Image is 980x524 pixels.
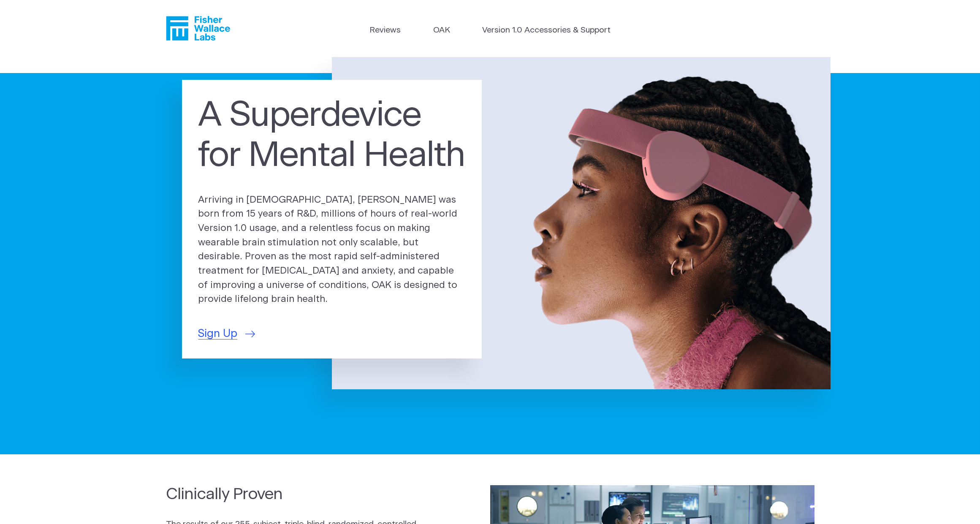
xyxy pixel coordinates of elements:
h1: A Superdevice for Mental Health [198,96,466,176]
h2: Clinically Proven [166,483,425,505]
span: Sign Up [198,326,237,342]
a: Version 1.0 Accessories & Support [482,24,611,37]
a: OAK [433,24,450,37]
a: Sign Up [198,326,255,342]
a: Fisher Wallace [166,16,230,41]
a: Reviews [369,24,401,37]
p: Arriving in [DEMOGRAPHIC_DATA], [PERSON_NAME] was born from 15 years of R&D, millions of hours of... [198,193,466,307]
